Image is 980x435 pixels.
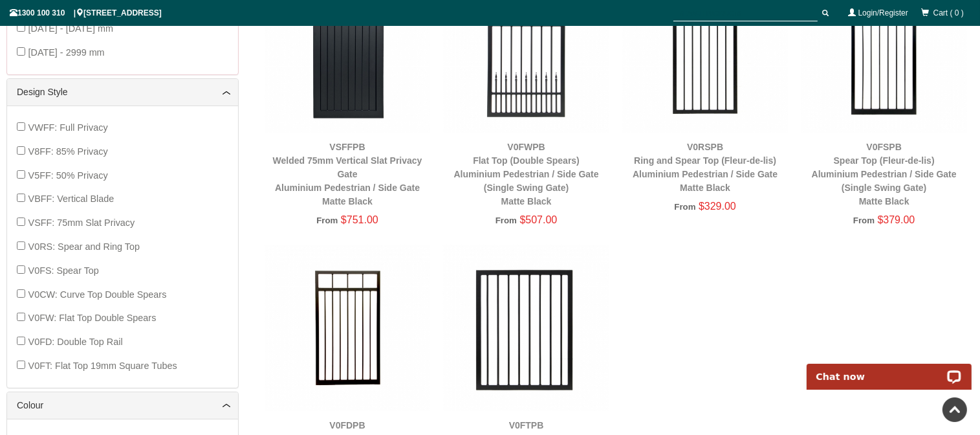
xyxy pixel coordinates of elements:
[673,5,818,21] input: SEARCH PRODUCTS
[933,8,964,17] span: Cart ( 0 )
[633,142,778,193] a: V0RSPBRing and Spear Top (Fleur-de-lis)Aluminium Pedestrian / Side GateMatte Black
[699,201,736,212] span: $329.00
[265,245,431,411] img: V0FDPB - Flat Top (Double Top Rail) - Aluminium Pedestrian / Side Gate (Single Swing Gate) - Matt...
[28,241,140,252] span: V0RS: Spear and Ring Top
[28,361,177,371] span: V0FT: Flat Top 19mm Square Tubes
[812,142,957,206] a: V0FSPBSpear Top (Fleur-de-lis)Aluminium Pedestrian / Side Gate (Single Swing Gate)Matte Black
[273,142,422,206] a: VSFFPBWelded 75mm Vertical Slat Privacy GateAluminium Pedestrian / Side GateMatte Black
[10,8,162,17] span: 1300 100 310 | [STREET_ADDRESS]
[28,23,113,34] span: [DATE] - [DATE] mm
[28,289,167,300] span: V0CW: Curve Top Double Spears
[858,8,908,17] a: Login/Register
[28,122,108,133] span: VWFF: Full Privacy
[341,214,378,225] span: $751.00
[878,214,915,225] span: $379.00
[28,146,108,157] span: V8FF: 85% Privacy
[674,202,695,212] span: From
[853,216,875,225] span: From
[443,245,609,411] img: V0FTPB - Flat Top 19mm Square Tubes - Aluminium Pedestrian / Side Gate - Matte Black - Gate Wareh...
[28,170,108,181] span: V5FF: 50% Privacy
[28,194,114,204] span: VBFF: Vertical Blade
[28,47,105,58] span: [DATE] - 2999 mm
[28,217,135,228] span: VSFF: 75mm Slat Privacy
[28,265,99,276] span: V0FS: Spear Top
[17,399,228,412] a: Colour
[519,214,557,225] span: $507.00
[17,85,228,99] a: Design Style
[28,337,123,347] span: V0FD: Double Top Rail
[495,216,517,225] span: From
[28,313,157,323] span: V0FW: Flat Top Double Spears
[798,349,980,390] iframe: LiveChat chat widget
[454,142,599,206] a: V0FWPBFlat Top (Double Spears)Aluminium Pedestrian / Side Gate (Single Swing Gate)Matte Black
[316,216,338,225] span: From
